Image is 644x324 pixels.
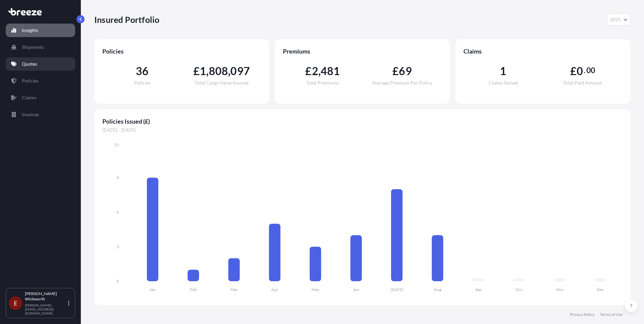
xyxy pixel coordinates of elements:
a: Quotes [6,57,75,71]
tspan: Oct [515,287,522,292]
span: E [14,300,17,306]
button: Year Selector [607,13,631,26]
tspan: [DATE] [390,287,404,292]
span: [DATE] - [DATE] [102,127,622,133]
tspan: 12 [114,142,119,147]
span: £ [570,66,577,76]
span: 2025 [610,16,621,23]
tspan: Dec [597,287,604,292]
a: Insights [6,24,75,37]
p: [PERSON_NAME][EMAIL_ADDRESS][DOMAIN_NAME] [25,303,67,315]
a: Invoices [6,108,75,121]
tspan: Aug [434,287,442,292]
span: 097 [230,66,250,76]
span: , [228,66,230,76]
span: 0 [577,66,583,76]
a: Terms of Use [600,312,622,317]
tspan: Apr [271,287,278,292]
span: Claims [463,47,622,55]
tspan: 9 [117,175,119,180]
p: Policies [22,77,38,84]
span: Premiums [283,47,442,55]
a: Privacy Policy [570,312,594,317]
p: Shipments [22,44,44,51]
span: £ [193,66,200,76]
span: 481 [321,66,340,76]
p: Quotes [22,61,37,67]
span: 69 [399,66,412,76]
span: 36 [136,66,149,76]
tspan: Jan [150,287,156,292]
span: Total Premiums [306,80,339,85]
span: Average Premium Per Policy [372,80,432,85]
span: 00 [586,68,595,73]
span: 2 [312,66,318,76]
span: Policies [134,80,151,85]
span: . [584,68,585,73]
tspan: 3 [117,244,119,249]
span: £ [305,66,312,76]
span: Policies [102,47,261,55]
p: Insights [22,27,38,34]
a: Shipments [6,40,75,54]
span: , [206,66,208,76]
span: 1 [500,66,506,76]
span: 1 [200,66,206,76]
tspan: Mar [230,287,238,292]
p: [PERSON_NAME] Winkworth [25,291,67,302]
tspan: Feb [190,287,197,292]
span: Total Paid Amount [563,80,602,85]
p: Invoices [22,111,39,118]
span: £ [392,66,399,76]
span: Policies Issued (£) [102,117,622,125]
tspan: May [312,287,320,292]
a: Claims [6,91,75,104]
tspan: 6 [117,209,119,215]
tspan: Sep [475,287,482,292]
tspan: Nov [556,287,564,292]
span: Claims Raised [489,80,518,85]
tspan: 0 [117,279,119,284]
a: Policies [6,74,75,88]
span: Total Cargo Value Insured [195,80,249,85]
span: 808 [209,66,228,76]
p: Claims [22,94,36,101]
tspan: Jun [353,287,359,292]
span: , [318,66,321,76]
p: Insured Portfolio [94,14,159,25]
